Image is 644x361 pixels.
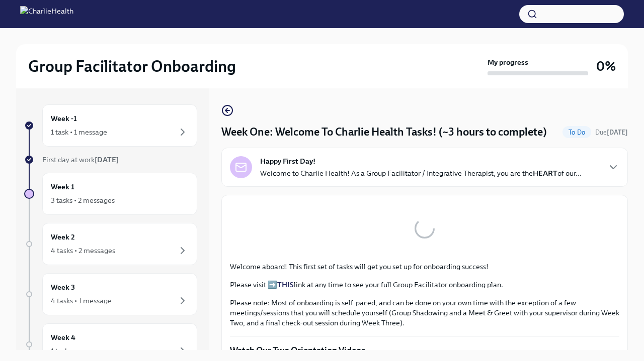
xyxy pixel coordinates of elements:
[51,113,77,124] h6: Week -1
[607,129,628,136] strong: [DATE]
[24,104,197,147] a: Week -11 task • 1 message
[595,128,628,137] span: September 22nd, 2025 10:00
[230,262,619,272] p: Welcome aboard! This first set of tasks will get you set up for onboarding success!
[230,203,619,254] button: Zoom image
[51,231,75,243] h6: Week 2
[51,127,107,137] div: 1 task • 1 message
[24,273,197,315] a: Week 34 tasks • 1 message
[488,57,528,67] strong: My progress
[28,56,236,76] h2: Group Facilitator Onboarding
[51,332,75,343] h6: Week 4
[221,125,547,140] h4: Week One: Welcome To Charlie Health Tasks! (~3 hours to complete)
[562,129,591,136] span: To Do
[95,155,119,164] strong: [DATE]
[230,298,619,328] p: Please note: Most of onboarding is self-paced, and can be done on your own time with the exceptio...
[51,296,112,306] div: 4 tasks • 1 message
[230,280,619,290] p: Please visit ➡️ link at any time to see your full Group Facilitator onboarding plan.
[24,173,197,215] a: Week 13 tasks • 2 messages
[596,57,616,75] h3: 0%
[24,155,197,165] a: First day at work[DATE]
[533,169,557,178] strong: HEART
[51,181,74,192] h6: Week 1
[51,346,68,356] div: 1 task
[260,168,582,178] p: Welcome to Charlie Health! As a Group Facilitator / Integrative Therapist, you are the of our...
[42,155,119,164] span: First day at work
[51,246,115,256] div: 4 tasks • 2 messages
[51,195,115,205] div: 3 tasks • 2 messages
[260,156,315,166] strong: Happy First Day!
[20,6,73,22] img: CharlieHealth
[277,280,294,289] a: THIS
[595,129,628,136] span: Due
[24,223,197,265] a: Week 24 tasks • 2 messages
[51,282,75,293] h6: Week 3
[230,344,619,356] p: Watch Our Two Orientation Videos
